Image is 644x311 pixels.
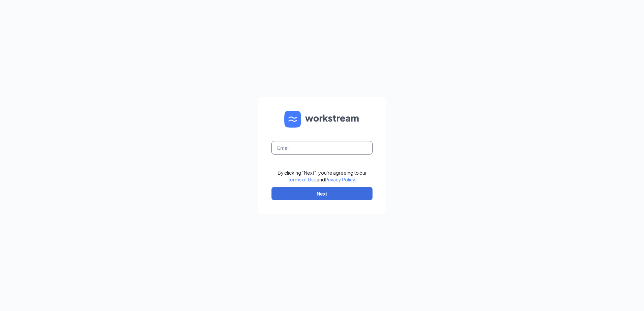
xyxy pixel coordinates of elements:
[271,141,373,154] input: Email
[278,169,367,183] div: By clicking "Next", you're agreeing to our and .
[271,187,373,200] button: Next
[288,176,317,182] a: Terms of Use
[284,111,360,128] img: WS logo and Workstream text
[325,176,355,182] a: Privacy Policy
